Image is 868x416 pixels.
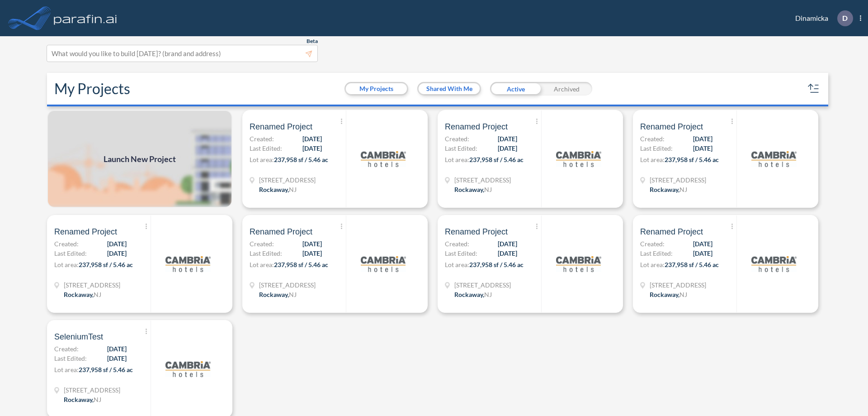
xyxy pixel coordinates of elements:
[693,143,712,153] span: [DATE]
[650,290,687,299] div: Rockaway, NJ
[307,38,318,45] span: Beta
[54,239,79,249] span: Created:
[361,241,406,287] img: logo
[94,291,101,298] span: NJ
[556,136,601,182] img: logo
[165,241,211,287] img: logo
[274,261,328,268] span: 237,958 sf / 5.46 ac
[79,261,133,268] span: 237,958 sf / 5.46 ac
[484,291,492,298] span: NJ
[250,134,274,143] span: Created:
[640,121,703,132] span: Renamed Project
[650,186,679,193] span: Rockaway ,
[454,291,484,298] span: Rockaway ,
[498,134,517,143] span: [DATE]
[541,82,592,96] div: Archived
[640,156,665,163] span: Lot area:
[445,121,508,132] span: Renamed Project
[640,249,673,258] span: Last Edited:
[454,290,492,299] div: Rockaway, NJ
[302,249,322,258] span: [DATE]
[454,280,511,290] span: 321 Mt Hope Ave
[650,291,679,298] span: Rockaway ,
[454,185,492,194] div: Rockaway, NJ
[250,143,282,153] span: Last Edited:
[54,344,79,354] span: Created:
[640,134,665,143] span: Created:
[54,331,103,342] span: SeleniumTest
[259,291,289,298] span: Rockaway ,
[54,80,130,97] h2: My Projects
[665,261,719,268] span: 237,958 sf / 5.46 ac
[104,153,176,165] span: Launch New Project
[250,249,282,258] span: Last Edited:
[556,241,601,287] img: logo
[289,186,297,193] span: NJ
[107,249,127,258] span: [DATE]
[498,143,517,153] span: [DATE]
[54,249,87,258] span: Last Edited:
[469,261,524,268] span: 237,958 sf / 5.46 ac
[650,185,687,194] div: Rockaway, NJ
[640,239,665,249] span: Created:
[454,186,484,193] span: Rockaway ,
[445,239,469,249] span: Created:
[665,156,719,163] span: 237,958 sf / 5.46 ac
[445,134,469,143] span: Created:
[445,156,469,163] span: Lot area:
[289,291,297,298] span: NJ
[361,136,406,182] img: logo
[640,143,673,153] span: Last Edited:
[346,83,407,94] button: My Projects
[445,226,508,237] span: Renamed Project
[302,239,322,249] span: [DATE]
[259,290,297,299] div: Rockaway, NJ
[107,354,127,363] span: [DATE]
[782,10,861,26] div: Dinamicka
[64,396,94,403] span: Rockaway ,
[64,291,94,298] span: Rockaway ,
[64,385,120,395] span: 321 Mt Hope Ave
[47,110,232,208] a: Launch New Project
[679,186,687,193] span: NJ
[259,186,289,193] span: Rockaway ,
[52,9,119,27] img: logo
[650,175,706,185] span: 321 Mt Hope Ave
[302,143,322,153] span: [DATE]
[807,81,821,96] button: sort
[454,175,511,185] span: 321 Mt Hope Ave
[54,354,87,363] span: Last Edited:
[751,136,797,182] img: logo
[250,239,274,249] span: Created:
[64,290,101,299] div: Rockaway, NJ
[640,261,665,268] span: Lot area:
[445,261,469,268] span: Lot area:
[842,14,848,22] p: D
[64,280,120,290] span: 321 Mt Hope Ave
[445,143,477,153] span: Last Edited:
[250,121,312,132] span: Renamed Project
[64,395,101,404] div: Rockaway, NJ
[165,346,211,392] img: logo
[107,344,127,354] span: [DATE]
[693,239,712,249] span: [DATE]
[693,249,712,258] span: [DATE]
[250,156,274,163] span: Lot area:
[693,134,712,143] span: [DATE]
[640,226,703,237] span: Renamed Project
[498,239,517,249] span: [DATE]
[469,156,524,163] span: 237,958 sf / 5.46 ac
[751,241,797,287] img: logo
[274,156,328,163] span: 237,958 sf / 5.46 ac
[498,249,517,258] span: [DATE]
[107,239,127,249] span: [DATE]
[302,134,322,143] span: [DATE]
[47,110,232,208] img: add
[54,226,117,237] span: Renamed Project
[259,280,316,290] span: 321 Mt Hope Ave
[679,291,687,298] span: NJ
[490,82,541,96] div: Active
[419,83,480,94] button: Shared With Me
[484,186,492,193] span: NJ
[250,261,274,268] span: Lot area:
